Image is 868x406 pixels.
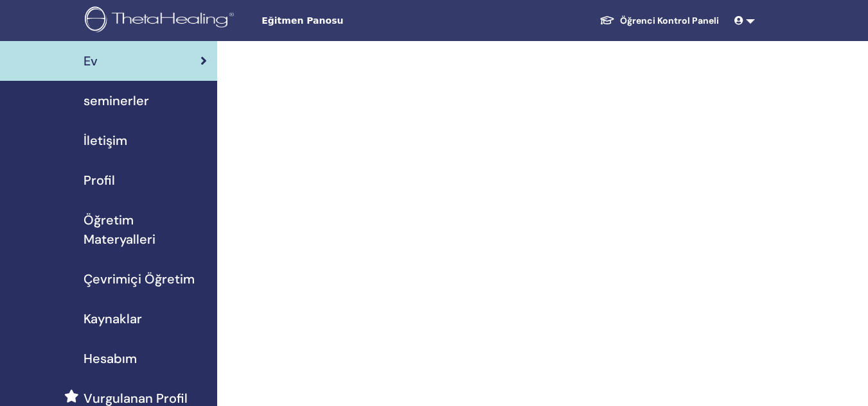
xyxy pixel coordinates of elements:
span: seminerler [84,91,149,110]
span: Kaynaklar [84,309,142,328]
span: Eğitmen Panosu [261,14,454,28]
span: Çevrimiçi Öğretim [84,269,195,289]
span: Ev [84,51,98,71]
a: Öğrenci Kontrol Paneli [589,9,729,33]
img: graduation-cap-white.svg [599,15,615,26]
span: İletişim [84,131,127,150]
span: Öğretim Materyalleri [84,210,207,249]
img: logo.png [85,6,238,35]
span: Hesabım [84,349,137,368]
span: Profil [84,171,115,190]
